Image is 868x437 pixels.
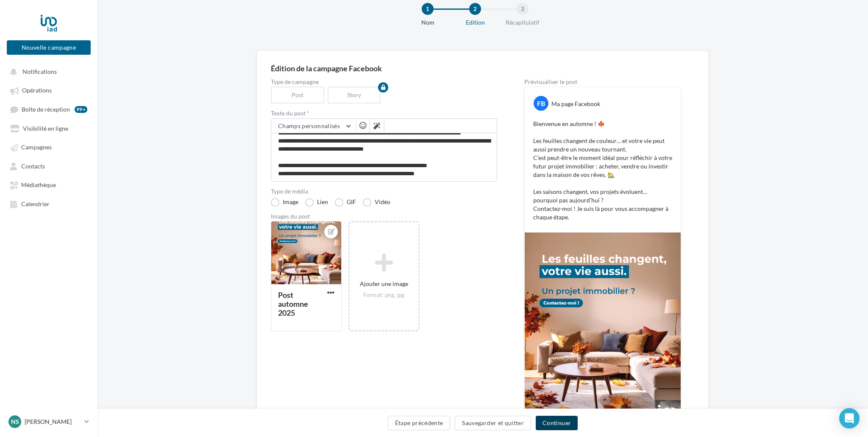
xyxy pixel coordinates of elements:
button: Notifications [5,64,89,79]
a: Opérations [5,82,92,98]
label: Type de campagne [271,79,497,85]
label: Type de média [271,188,497,194]
span: Champs personnalisés [278,122,340,129]
div: FB [534,96,548,111]
div: Edition [448,18,502,27]
a: NS [PERSON_NAME] [7,414,91,430]
a: Contacts [5,158,92,174]
button: Champs personnalisés [271,119,356,133]
label: Image [271,198,298,207]
button: Étape précédente [388,416,451,430]
span: Médiathèque [21,182,56,189]
a: Médiathèque [5,177,92,192]
div: Ma page Facebook [551,100,600,108]
a: Campagnes [5,139,92,154]
button: Nouvelle campagne [7,40,91,55]
span: Notifications [22,68,57,75]
a: Boîte de réception99+ [5,101,92,117]
div: 99+ [75,106,87,113]
span: Visibilité en ligne [23,125,68,132]
div: Images du post [271,213,497,219]
span: Campagnes [21,144,52,151]
a: Visibilité en ligne [5,120,92,136]
label: Vidéo [363,198,390,207]
label: Lien [305,198,328,207]
button: Sauvegarder et quitter [455,416,531,430]
label: Texte du post * [271,110,497,116]
div: 3 [517,3,529,15]
div: Open Intercom Messenger [839,408,860,429]
span: Opérations [22,87,52,94]
button: Continuer [536,416,578,430]
span: Calendrier [21,200,50,207]
div: Édition de la campagne Facebook [271,64,695,72]
span: NS [11,417,19,426]
div: Post automne 2025 [278,290,308,317]
label: GIF [335,198,356,207]
span: Boîte de réception [22,106,70,113]
p: Bienvenue en automne ! 🍁 Les feuilles changent de couleur… et votre vie peut aussi prendre un nou... [533,120,672,221]
div: Récapitulatif [495,18,550,27]
div: 2 [469,3,481,15]
span: Contacts [21,162,45,170]
p: [PERSON_NAME] [25,417,81,426]
div: Nom [401,18,455,27]
a: Calendrier [5,196,92,211]
div: Prévisualiser le post [524,79,681,85]
div: 1 [422,3,434,15]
